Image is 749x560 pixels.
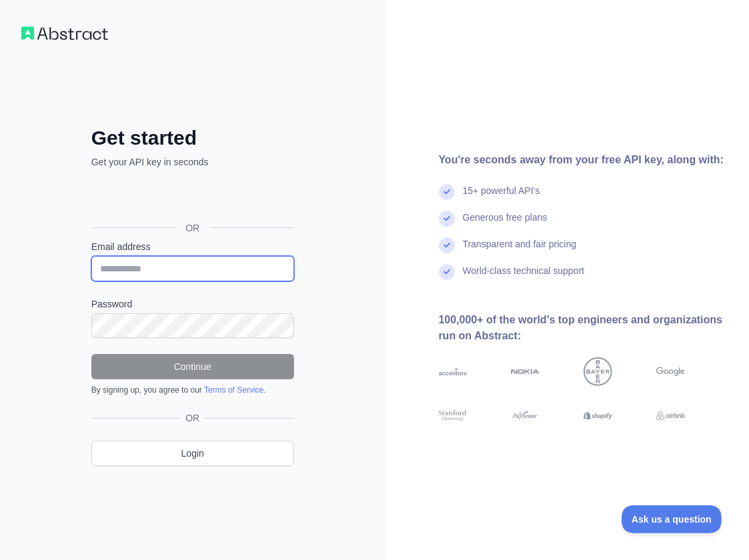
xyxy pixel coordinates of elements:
[91,126,294,150] h2: Get started
[439,264,455,280] img: check mark
[622,505,722,533] iframe: Toggle Customer Support
[85,183,298,213] iframe: Przycisk Zaloguj się przez Google
[439,357,468,386] img: accenture
[463,237,577,264] div: Transparent and fair pricing
[21,27,108,40] img: Workflow
[463,211,548,237] div: Generous free plans
[463,264,585,291] div: World-class technical support
[91,354,294,379] button: Continue
[175,221,210,235] span: OR
[91,240,294,253] label: Email address
[91,155,294,169] p: Get your API key in seconds
[180,411,205,425] span: OR
[656,409,685,423] img: airbnb
[439,152,728,168] div: You're seconds away from your free API key, along with:
[584,357,612,386] img: bayer
[656,357,685,386] img: google
[91,441,294,466] a: Login
[91,297,294,311] label: Password
[463,184,540,211] div: 15+ powerful API's
[511,409,540,423] img: payoneer
[439,312,728,344] div: 100,000+ of the world's top engineers and organizations run on Abstract:
[91,385,294,395] div: By signing up, you agree to our .
[584,409,612,423] img: shopify
[439,237,455,253] img: check mark
[204,385,263,395] a: Terms of Service
[439,409,468,423] img: stanford university
[439,184,455,200] img: check mark
[439,211,455,227] img: check mark
[511,357,540,386] img: nokia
